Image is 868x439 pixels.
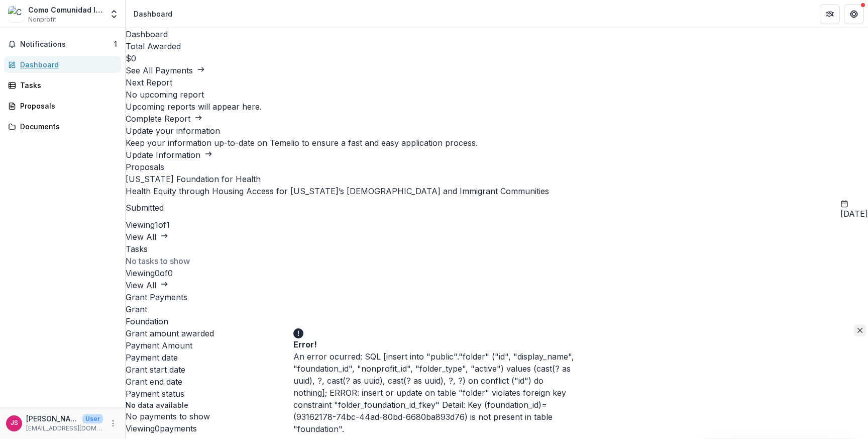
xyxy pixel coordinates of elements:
[126,388,868,400] div: Payment status
[126,161,868,173] h2: Proposals
[126,364,868,376] div: Grant start date
[11,420,18,426] div: Jaymes Schrock
[126,76,868,89] h2: Next Report
[126,352,868,364] div: Payment date
[854,324,866,336] button: Close
[20,121,113,132] div: Documents
[126,52,868,64] h3: $0
[20,80,113,91] div: Tasks
[126,89,868,101] h3: No upcoming report
[20,101,113,111] div: Proposals
[126,232,168,242] a: View All
[107,417,119,429] button: More
[126,173,868,185] p: [US_STATE] Foundation for Health
[126,339,868,352] div: Payment Amount
[134,9,172,19] div: Dashboard
[126,64,205,76] button: See All Payments
[126,280,168,290] a: View All
[8,6,24,22] img: Como Comunidad Inc.
[126,114,202,124] a: Complete Report
[844,4,864,24] button: Get Help
[82,414,103,423] p: User
[107,4,121,24] button: Open entity switcher
[114,40,117,48] span: 1
[126,315,868,327] div: Foundation
[130,7,176,21] nav: breadcrumb
[126,125,868,137] h2: Update your information
[126,203,164,213] span: Submitted
[126,327,868,339] div: Grant amount awarded
[126,243,868,255] h2: Tasks
[26,424,103,433] p: [EMAIL_ADDRESS][DOMAIN_NAME]
[126,376,868,388] div: Grant end date
[28,15,56,24] span: Nonprofit
[126,303,868,315] div: Grant
[4,77,121,94] a: Tasks
[4,98,121,114] a: Proposals
[4,118,121,135] a: Documents
[26,413,78,424] p: [PERSON_NAME]
[28,5,103,15] div: Como Comunidad Inc.
[293,350,575,435] div: An error ocurred: SQL [insert into "public"."folder" ("id", "display_name", "foundation_id", "non...
[126,40,868,52] h2: Total Awarded
[126,137,868,149] h3: Keep your information up-to-date on Temelio to ensure a fast and easy application process.
[4,36,121,52] button: Notifications1
[126,219,868,231] p: Viewing 1 of 1
[126,101,868,113] p: Upcoming reports will appear here.
[126,267,868,279] p: Viewing 0 of 0
[840,209,868,219] span: [DATE]
[126,255,868,267] p: No tasks to show
[126,28,868,40] h1: Dashboard
[4,56,121,73] a: Dashboard
[20,59,113,70] div: Dashboard
[126,400,868,410] p: No data available
[126,410,868,422] div: No payments to show
[126,291,868,303] h2: Grant Payments
[126,186,549,196] a: Health Equity through Housing Access for [US_STATE]’s [DEMOGRAPHIC_DATA] and Immigrant Communities
[126,422,868,434] p: Viewing 0 payments
[20,40,114,49] span: Notifications
[126,150,212,160] a: Update Information
[293,338,571,350] div: Error!
[820,4,840,24] button: Partners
